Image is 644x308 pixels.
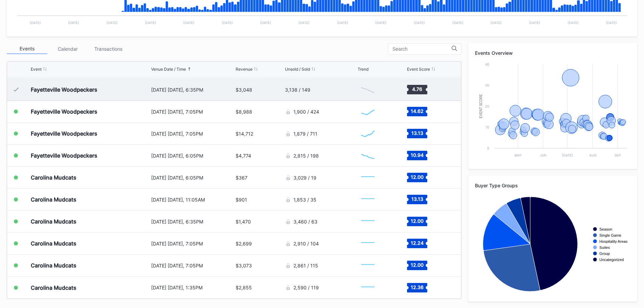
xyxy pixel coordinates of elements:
[31,152,97,159] div: Fayetteville Woodpeckers
[562,153,573,157] text: [DATE]
[358,147,378,164] svg: Chart title
[236,153,251,159] div: $4,774
[299,21,310,25] text: [DATE]
[31,174,76,181] div: Carolina Mudcats
[31,108,97,115] div: Fayetteville Woodpeckers
[31,284,76,291] div: Carolina Mudcats
[31,240,76,247] div: Carolina Mudcats
[31,218,76,225] div: Carolina Mudcats
[599,258,624,262] text: Uncategorized
[599,245,610,250] text: Suites
[375,21,386,25] text: [DATE]
[236,241,252,246] div: $2,699
[358,81,378,98] svg: Chart title
[358,67,368,72] div: Trend
[615,153,621,157] text: Sep
[485,125,489,129] text: 10
[293,175,316,181] div: 3,029 / 19
[31,130,97,137] div: Fayetteville Woodpeckers
[358,103,378,120] svg: Chart title
[31,262,76,269] div: Carolina Mudcats
[411,108,424,114] text: 14.62
[106,21,118,25] text: [DATE]
[599,233,621,237] text: Single Game
[151,153,234,159] div: [DATE] [DATE], 6:05PM
[358,279,378,296] svg: Chart title
[183,21,194,25] text: [DATE]
[491,21,502,25] text: [DATE]
[68,21,79,25] text: [DATE]
[407,67,430,72] div: Event Score
[452,21,463,25] text: [DATE]
[151,109,234,115] div: [DATE] [DATE], 7:05PM
[151,87,234,93] div: [DATE] [DATE], 6:35PM
[475,61,630,162] svg: Chart title
[236,175,247,181] div: $367
[411,284,424,290] text: 12.36
[30,21,41,25] text: [DATE]
[151,175,234,181] div: [DATE] [DATE], 6:05PM
[88,44,128,54] div: Transactions
[411,130,423,136] text: 13.13
[151,197,234,203] div: [DATE] [DATE], 11:05AM
[151,285,234,290] div: [DATE] [DATE], 1:35PM
[293,263,318,268] div: 2,861 / 115
[358,169,378,186] svg: Chart title
[599,239,628,243] text: Hospitality Areas
[31,86,97,93] div: Fayetteville Woodpeckers
[411,240,424,246] text: 12.24
[475,50,630,56] div: Events Overview
[285,87,310,93] div: 3,138 / 149
[411,262,424,268] text: 12.00
[337,21,348,25] text: [DATE]
[414,21,425,25] text: [DATE]
[529,21,540,25] text: [DATE]
[568,21,579,25] text: [DATE]
[485,62,489,66] text: 40
[285,67,310,72] div: Unsold / Sold
[606,21,617,25] text: [DATE]
[151,219,234,224] div: [DATE] [DATE], 6:35PM
[236,87,252,93] div: $3,048
[479,94,483,118] text: Event Score
[599,227,612,231] text: Season
[599,252,610,256] text: Group
[293,153,319,159] div: 2,815 / 198
[358,125,378,142] svg: Chart title
[260,21,271,25] text: [DATE]
[31,67,42,72] div: Event
[7,44,47,54] div: Events
[293,131,317,137] div: 1,879 / 711
[411,152,424,158] text: 10.94
[145,21,156,25] text: [DATE]
[411,196,423,202] text: 13.13
[487,146,489,150] text: 0
[412,86,422,92] text: 4.76
[151,241,234,246] div: [DATE] [DATE], 7:05PM
[236,285,252,290] div: $2,855
[392,46,452,52] input: Search
[358,257,378,274] svg: Chart title
[475,183,630,188] div: Buyer Type Groups
[515,153,522,157] text: May
[236,197,247,203] div: $901
[47,44,88,54] div: Calendar
[485,83,489,87] text: 30
[475,193,630,295] svg: Chart title
[236,109,252,115] div: $8,988
[540,153,547,157] text: Jun
[293,241,319,246] div: 2,910 / 104
[358,191,378,208] svg: Chart title
[293,109,319,115] div: 1,900 / 424
[236,67,253,72] div: Revenue
[222,21,233,25] text: [DATE]
[358,235,378,252] svg: Chart title
[293,285,319,290] div: 2,590 / 119
[151,263,234,268] div: [DATE] [DATE], 7:05PM
[293,197,316,203] div: 1,853 / 35
[151,131,234,137] div: [DATE] [DATE], 7:05PM
[411,218,424,224] text: 12.00
[151,67,186,72] div: Venue Date / Time
[236,263,252,268] div: $3,073
[236,219,251,224] div: $1,470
